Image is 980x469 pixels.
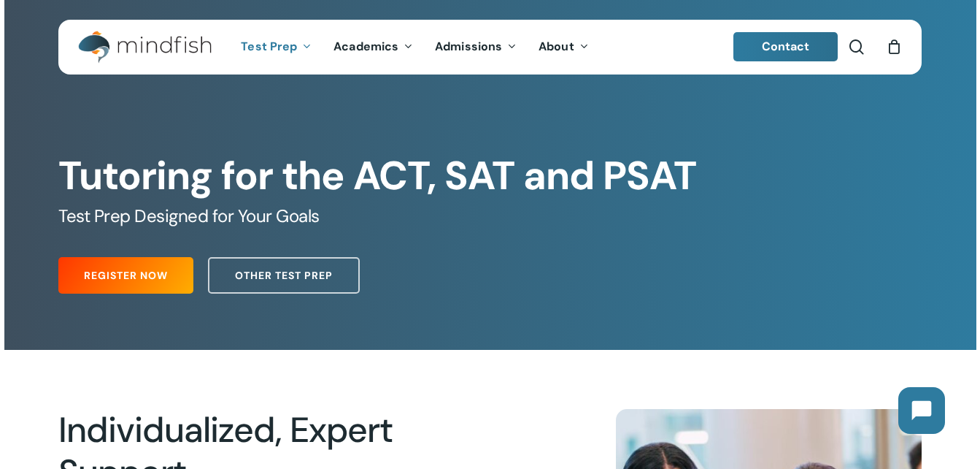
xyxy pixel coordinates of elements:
[323,41,424,53] a: Academics
[528,41,600,53] a: About
[539,39,574,54] span: About
[733,32,838,61] a: Contact
[241,39,297,54] span: Test Prep
[333,39,398,54] span: Academics
[230,41,323,53] a: Test Prep
[208,257,360,294] a: Other Test Prep
[58,20,922,75] header: Main Menu
[435,39,502,54] span: Admissions
[58,257,193,294] a: Register Now
[886,39,902,55] a: Cart
[235,268,333,283] span: Other Test Prep
[762,39,810,54] span: Contact
[58,205,922,228] h5: Test Prep Designed for Your Goals
[424,41,528,53] a: Admissions
[58,153,922,199] h1: Tutoring for the ACT, SAT and PSAT
[84,268,168,283] span: Register Now
[230,20,599,75] nav: Main Menu
[884,373,960,449] iframe: Chatbot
